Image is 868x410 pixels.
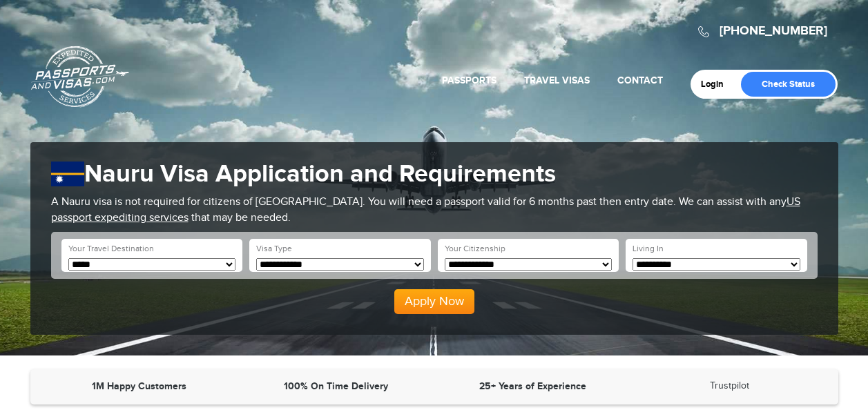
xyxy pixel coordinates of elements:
a: Travel Visas [524,75,590,86]
a: Login [701,79,733,90]
label: Your Citizenship [445,243,505,255]
h1: Nauru Visa Application and Requirements [51,159,818,189]
label: Your Travel Destination [68,243,154,255]
a: Passports [442,75,496,86]
a: Trustpilot [710,380,749,391]
strong: 25+ Years of Experience [479,380,586,392]
a: Contact [617,75,663,86]
strong: 100% On Time Delivery [284,380,388,392]
a: Passports & [DOMAIN_NAME] [31,46,129,108]
p: A Nauru visa is not required for citizens of [GEOGRAPHIC_DATA]. You will need a passport valid fo... [51,195,818,226]
label: Living In [633,243,664,255]
label: Visa Type [256,243,292,255]
button: Apply Now [394,289,474,314]
a: Check Status [741,72,836,97]
a: [PHONE_NUMBER] [720,23,827,39]
strong: 1M Happy Customers [92,380,186,392]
